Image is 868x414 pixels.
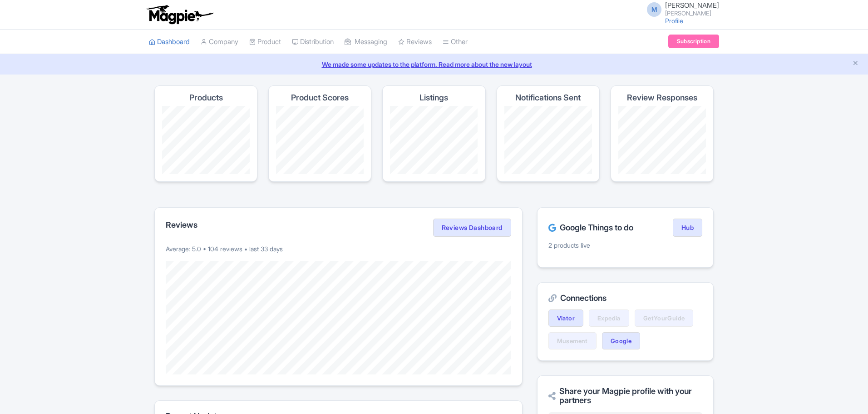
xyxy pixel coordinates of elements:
[433,219,511,237] a: Reviews Dashboard
[673,219,702,237] a: Hub
[398,30,432,55] a: Reviews
[548,332,597,349] a: Musement
[166,244,511,254] p: Average: 5.0 • 104 reviews • last 33 days
[548,387,702,405] h2: Share your Magpie profile with your partners
[5,60,863,69] a: We made some updates to the platform. Read more about the new layout
[641,2,719,16] a: M [PERSON_NAME] [PERSON_NAME]
[668,35,719,48] a: Subscription
[189,93,223,102] h4: Products
[149,30,190,55] a: Dashboard
[515,93,581,102] h4: Notifications Sent
[166,220,197,229] h2: Reviews
[852,59,859,69] button: Close announcement
[665,10,719,16] small: [PERSON_NAME]
[548,294,702,303] h2: Connections
[602,332,640,349] a: Google
[249,30,281,55] a: Product
[144,5,215,25] img: logo-ab69f6fb50320c5b225c76a69d11143b.png
[345,30,387,55] a: Messaging
[548,240,702,250] p: 2 products live
[635,309,694,327] a: GetYourGuide
[665,17,683,25] a: Profile
[292,30,334,55] a: Distribution
[627,93,697,102] h4: Review Responses
[443,30,468,55] a: Other
[291,93,349,102] h4: Product Scores
[201,30,238,55] a: Company
[647,2,661,17] span: M
[665,1,719,10] span: [PERSON_NAME]
[589,309,629,327] a: Expedia
[548,309,583,327] a: Viator
[548,223,633,232] h2: Google Things to do
[419,93,448,102] h4: Listings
